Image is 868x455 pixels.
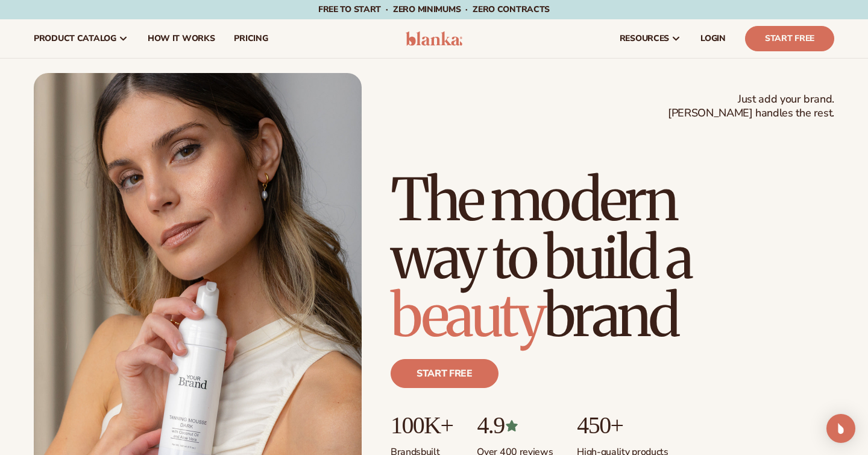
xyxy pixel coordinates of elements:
[668,92,834,121] span: Just add your brand. [PERSON_NAME] handles the rest.
[391,279,544,352] span: beauty
[391,171,834,345] h1: The modern way to build a brand
[391,359,498,388] a: Start free
[224,19,277,58] a: pricing
[24,19,138,58] a: product catalog
[691,19,735,58] a: LOGIN
[577,412,668,439] p: 450+
[234,34,268,43] span: pricing
[34,34,116,43] span: product catalog
[745,26,834,51] a: Start Free
[391,412,453,439] p: 100K+
[610,19,691,58] a: resources
[700,34,726,43] span: LOGIN
[620,34,669,43] span: resources
[148,34,215,43] span: How It Works
[138,19,225,58] a: How It Works
[826,414,855,443] div: Open Intercom Messenger
[406,31,463,46] img: logo
[477,412,553,439] p: 4.9
[318,4,550,15] span: Free to start · ZERO minimums · ZERO contracts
